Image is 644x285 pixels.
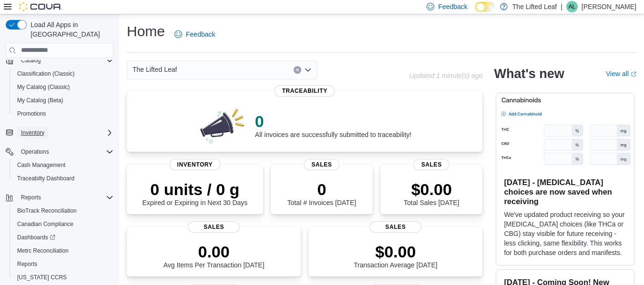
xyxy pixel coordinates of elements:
a: My Catalog (Beta) [13,95,67,106]
span: Sales [369,221,422,233]
div: Expired or Expiring in Next 30 Days [142,180,247,206]
div: Transaction Average [DATE] [354,242,438,269]
button: Traceabilty Dashboard [10,172,117,185]
span: My Catalog (Beta) [13,95,113,106]
span: Dashboards [17,234,55,241]
button: Reports [17,192,45,203]
div: Total # Invoices [DATE] [287,180,356,206]
p: 0 units / 0 g [142,180,247,199]
span: AL [569,1,576,12]
button: Clear input [294,66,301,74]
span: Catalog [21,57,41,64]
a: BioTrack Reconciliation [13,205,81,216]
span: Inventory [170,159,221,170]
p: The Lifted Leaf [512,1,557,12]
button: Inventory [17,127,48,138]
span: My Catalog (Beta) [17,97,63,104]
span: Operations [17,146,113,157]
button: Catalog [17,55,44,66]
a: Traceabilty Dashboard [13,173,78,184]
span: Traceabilty Dashboard [17,175,74,182]
p: $0.00 [354,242,438,261]
button: My Catalog (Classic) [10,80,117,94]
span: Reports [17,192,113,203]
button: Catalog [2,54,117,67]
span: Dashboards [13,232,113,243]
button: Operations [2,145,117,158]
span: Cash Management [17,161,65,169]
span: Classification (Classic) [13,68,113,79]
span: Promotions [13,108,113,119]
a: Feedback [171,25,219,44]
div: Anna Lutz [566,1,578,12]
span: Classification (Classic) [17,70,75,78]
span: Reports [13,258,113,270]
img: 0 [198,106,247,144]
p: [PERSON_NAME] [582,1,636,12]
a: Reports [13,258,41,270]
p: 0 [255,112,411,131]
span: Washington CCRS [13,272,113,283]
span: Metrc Reconciliation [13,245,113,256]
span: Reports [21,194,41,201]
span: Catalog [17,55,113,66]
a: Dashboards [13,232,59,243]
span: Sales [414,159,450,170]
span: Canadian Compliance [17,220,73,228]
svg: External link [631,71,636,77]
a: View allExternal link [606,70,636,78]
span: Feedback [186,29,215,39]
div: Total Sales [DATE] [404,180,459,206]
a: Cash Management [13,159,69,171]
span: BioTrack Reconciliation [13,205,113,216]
span: Sales [188,221,240,233]
button: BioTrack Reconciliation [10,204,117,217]
span: Promotions [17,110,46,118]
p: 0 [287,180,356,199]
a: Promotions [13,108,50,119]
button: Metrc Reconciliation [10,244,117,257]
a: Metrc Reconciliation [13,245,72,256]
button: Inventory [2,126,117,139]
span: Canadian Compliance [13,218,113,230]
button: Classification (Classic) [10,67,117,80]
p: | [561,1,562,12]
h1: Home [127,22,165,41]
a: Classification (Classic) [13,68,79,79]
span: The Lifted Leaf [133,64,177,75]
span: Reports [17,260,37,268]
button: Cash Management [10,158,117,172]
span: My Catalog (Classic) [17,83,70,91]
p: $0.00 [404,180,459,199]
span: Traceabilty Dashboard [13,173,113,184]
span: Sales [304,159,339,170]
h3: [DATE] - [MEDICAL_DATA] choices are now saved when receiving [504,177,626,206]
a: My Catalog (Classic) [13,81,74,93]
a: [US_STATE] CCRS [13,272,71,283]
a: Canadian Compliance [13,218,77,230]
span: BioTrack Reconciliation [17,207,77,215]
p: 0.00 [164,242,265,261]
button: My Catalog (Beta) [10,94,117,107]
button: Canadian Compliance [10,217,117,231]
div: All invoices are successfully submitted to traceability! [255,112,411,138]
span: Cash Management [13,159,113,171]
a: Dashboards [10,231,117,244]
img: Cova [19,2,62,11]
span: My Catalog (Classic) [13,81,113,93]
button: [US_STATE] CCRS [10,271,117,284]
span: Feedback [438,2,467,11]
p: Updated 1 minute(s) ago [409,72,482,79]
div: Avg Items Per Transaction [DATE] [164,242,265,269]
p: We've updated product receiving so your [MEDICAL_DATA] choices (like THCa or CBG) stay visible fo... [504,210,626,257]
input: Dark Mode [475,2,495,12]
span: Operations [21,148,49,156]
button: Reports [2,191,117,204]
button: Open list of options [304,66,312,74]
span: Load All Apps in [GEOGRAPHIC_DATA] [27,20,113,39]
h2: What's new [494,66,564,81]
button: Operations [17,146,53,157]
span: Metrc Reconciliation [17,247,69,255]
span: Inventory [17,127,113,138]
